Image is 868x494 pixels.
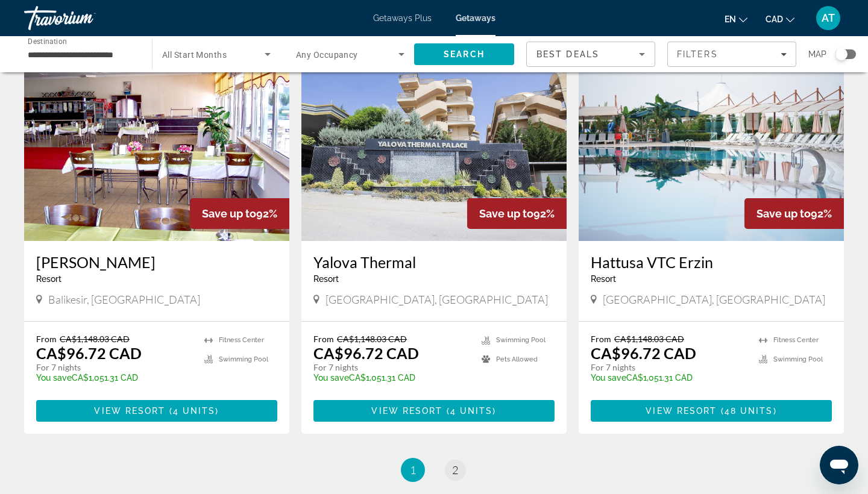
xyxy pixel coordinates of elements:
[162,50,227,60] span: All Start Months
[414,43,514,65] button: Search
[313,373,470,383] p: CA$1,051.31 CAD
[591,253,832,271] a: Hattusa VTC Erzin
[591,400,832,422] button: View Resort(48 units)
[467,198,567,229] div: 92%
[725,14,736,24] span: en
[591,362,747,373] p: For 7 nights
[301,48,567,241] img: Yalova Thermal
[36,362,192,373] p: For 7 nights
[579,48,844,241] img: Hattusa VTC Erzin
[496,355,538,363] span: Pets Allowed
[756,207,811,220] span: Save up to
[313,253,555,271] a: Yalova Thermal
[313,362,470,373] p: For 7 nights
[48,293,200,306] span: Balikesir, [GEOGRAPHIC_DATA]
[313,400,555,422] button: View Resort(4 units)
[591,373,747,383] p: CA$1,051.31 CAD
[94,406,165,416] span: View Resort
[219,336,264,344] span: Fitness Center
[24,2,145,34] a: Travorium
[536,49,599,59] span: Best Deals
[456,13,495,23] a: Getaways
[444,49,485,59] span: Search
[325,293,548,306] span: [GEOGRAPHIC_DATA], [GEOGRAPHIC_DATA]
[614,334,684,344] span: CA$1,148.03 CAD
[450,406,493,416] span: 4 units
[36,334,57,344] span: From
[28,37,67,45] span: Destination
[24,48,289,241] img: Hera Termal
[313,344,419,362] p: CA$96.72 CAD
[591,334,611,344] span: From
[591,373,626,383] span: You save
[166,406,219,416] span: ( )
[744,198,844,229] div: 92%
[646,406,717,416] span: View Resort
[36,400,277,422] button: View Resort(4 units)
[36,274,61,284] span: Resort
[766,14,783,24] span: CAD
[373,13,432,23] a: Getaways Plus
[725,406,773,416] span: 48 units
[813,5,844,31] button: User Menu
[766,10,794,28] button: Change currency
[808,46,826,63] span: Map
[36,373,192,383] p: CA$1,051.31 CAD
[313,274,339,284] span: Resort
[479,207,533,220] span: Save up to
[591,344,696,362] p: CA$96.72 CAD
[603,293,825,306] span: [GEOGRAPHIC_DATA], [GEOGRAPHIC_DATA]
[371,406,442,416] span: View Resort
[28,48,136,62] input: Select destination
[36,344,142,362] p: CA$96.72 CAD
[337,334,407,344] span: CA$1,148.03 CAD
[773,355,823,363] span: Swimming Pool
[202,207,256,220] span: Save up to
[820,446,858,484] iframe: Button to launch messaging window
[496,336,546,344] span: Swimming Pool
[725,10,747,28] button: Change language
[591,274,616,284] span: Resort
[36,373,72,383] span: You save
[60,334,130,344] span: CA$1,148.03 CAD
[410,463,416,477] span: 1
[536,47,645,61] mat-select: Sort by
[313,334,334,344] span: From
[24,458,844,482] nav: Pagination
[717,406,776,416] span: ( )
[313,373,349,383] span: You save
[773,336,819,344] span: Fitness Center
[452,463,458,477] span: 2
[219,355,268,363] span: Swimming Pool
[822,12,835,24] span: AT
[667,42,796,67] button: Filters
[296,50,358,60] span: Any Occupancy
[443,406,497,416] span: ( )
[36,253,277,271] a: [PERSON_NAME]
[677,49,718,59] span: Filters
[173,406,216,416] span: 4 units
[190,198,289,229] div: 92%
